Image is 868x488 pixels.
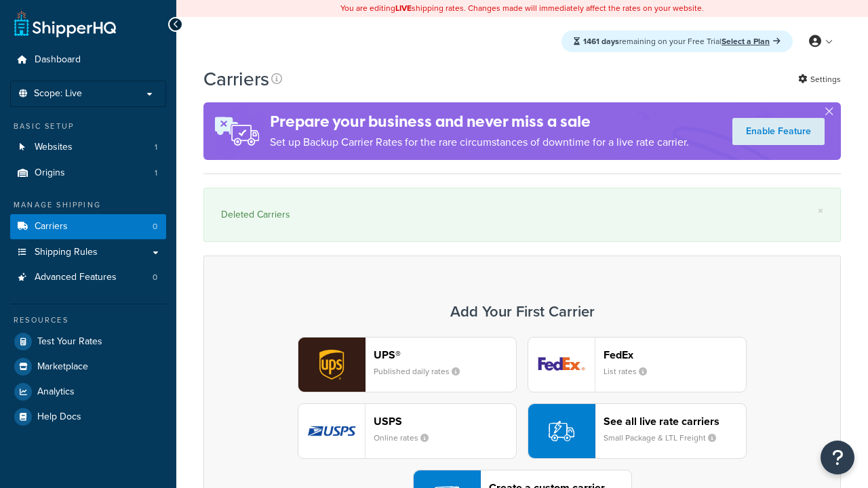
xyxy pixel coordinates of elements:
[395,2,412,14] b: LIVE
[604,432,727,444] small: Small Package & LTL Freight
[583,35,619,47] strong: 1461 days
[35,221,68,232] span: Carriers
[10,240,166,265] a: Shipping Rules
[604,365,658,378] small: List rates
[221,205,823,224] div: Deleted Carriers
[203,102,270,160] img: ad-rules-rateshop-fe6ec290ccb7230408bd80ed9643f0289d75e0ffd9eb532fc0e269fcd187b520.png
[37,386,75,398] span: Analytics
[10,405,166,429] a: Help Docs
[37,411,81,423] span: Help Docs
[298,404,365,458] img: usps logo
[10,135,166,160] li: Websites
[298,337,517,392] button: ups logoUPS®Published daily rates
[10,314,166,326] div: Resources
[10,121,166,132] div: Basic Setup
[153,272,157,283] span: 0
[528,338,595,392] img: fedEx logo
[798,70,841,89] a: Settings
[37,361,88,373] span: Marketplace
[549,418,574,444] img: icon-carrier-liverate-becf4550.svg
[270,133,689,152] p: Set up Backup Carrier Rates for the rare circumstances of downtime for a live rate carrier.
[10,265,166,290] li: Advanced Features
[10,47,166,73] a: Dashboard
[604,415,746,428] header: See all live rate carriers
[10,329,166,354] a: Test Your Rates
[155,167,157,179] span: 1
[818,205,823,216] a: ×
[374,432,439,444] small: Online rates
[35,247,98,258] span: Shipping Rules
[10,161,166,186] a: Origins 1
[10,354,166,379] a: Marketplace
[528,337,747,392] button: fedEx logoFedExList rates
[35,54,81,66] span: Dashboard
[561,30,793,52] div: remaining on your Free Trial
[298,338,365,392] img: ups logo
[14,10,116,37] a: ShipperHQ Home
[35,142,73,153] span: Websites
[10,135,166,160] a: Websites 1
[374,348,516,361] header: UPS®
[203,66,269,92] h1: Carriers
[374,365,471,378] small: Published daily rates
[604,348,746,361] header: FedEx
[10,214,166,239] li: Carriers
[10,380,166,404] a: Analytics
[218,304,827,320] h3: Add Your First Carrier
[10,161,166,186] li: Origins
[10,214,166,239] a: Carriers 0
[10,265,166,290] a: Advanced Features 0
[34,88,82,100] span: Scope: Live
[10,199,166,211] div: Manage Shipping
[155,142,157,153] span: 1
[35,167,65,179] span: Origins
[270,110,689,133] h4: Prepare your business and never miss a sale
[821,441,854,474] button: Open Resource Center
[528,403,747,459] button: See all live rate carriersSmall Package & LTL Freight
[732,118,825,145] a: Enable Feature
[37,336,102,348] span: Test Your Rates
[35,272,117,283] span: Advanced Features
[298,403,517,459] button: usps logoUSPSOnline rates
[722,35,781,47] a: Select a Plan
[153,221,157,232] span: 0
[374,415,516,428] header: USPS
